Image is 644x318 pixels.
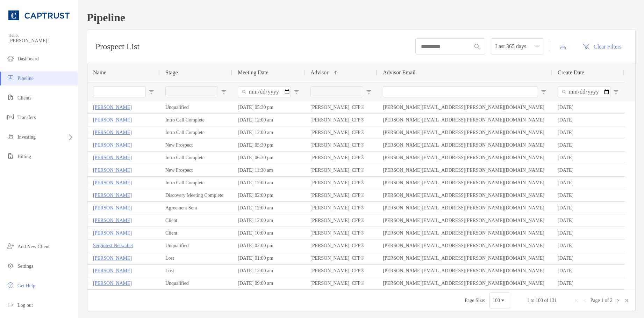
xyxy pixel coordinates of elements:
[17,303,33,308] span: Log out
[17,244,50,249] span: Add New Client
[377,265,552,277] div: [PERSON_NAME][EMAIL_ADDRESS][PERSON_NAME][DOMAIN_NAME]
[552,139,624,151] div: [DATE]
[232,277,305,289] div: [DATE] 09:00 am
[305,214,377,227] div: [PERSON_NAME], CFP®
[624,298,629,303] div: Last Page
[232,265,305,277] div: [DATE] 12:00 am
[558,86,610,97] input: Create Date Filter Input
[377,114,552,126] div: [PERSON_NAME][EMAIL_ADDRESS][PERSON_NAME][DOMAIN_NAME]
[541,89,546,95] button: Open Filter Menu
[95,42,139,51] h3: Prospect List
[6,113,15,121] img: transfers icon
[377,139,552,151] div: [PERSON_NAME][EMAIL_ADDRESS][PERSON_NAME][DOMAIN_NAME]
[6,301,15,309] img: logout icon
[93,166,132,175] a: [PERSON_NAME]
[93,141,132,149] p: [PERSON_NAME]
[160,265,232,277] div: Lost
[305,202,377,214] div: [PERSON_NAME], CFP®
[552,277,624,289] div: [DATE]
[6,54,15,62] img: dashboard icon
[8,38,74,44] span: [PERSON_NAME]!
[93,229,132,237] a: [PERSON_NAME]
[93,204,132,212] a: [PERSON_NAME]
[93,69,106,76] span: Name
[531,298,535,303] span: to
[6,132,15,141] img: investing icon
[552,239,624,252] div: [DATE]
[93,241,133,250] p: Sergiotest Nerwallet
[552,114,624,126] div: [DATE]
[305,101,377,113] div: [PERSON_NAME], CFP®
[6,74,15,82] img: pipeline icon
[160,252,232,264] div: Lost
[93,191,132,200] a: [PERSON_NAME]
[6,93,15,102] img: clients icon
[383,69,416,76] span: Advisor Email
[527,298,529,303] span: 1
[377,227,552,239] div: [PERSON_NAME][EMAIL_ADDRESS][PERSON_NAME][DOMAIN_NAME]
[377,202,552,214] div: [PERSON_NAME][EMAIL_ADDRESS][PERSON_NAME][DOMAIN_NAME]
[377,239,552,252] div: [PERSON_NAME][EMAIL_ADDRESS][PERSON_NAME][DOMAIN_NAME]
[550,298,557,303] span: 131
[552,189,624,201] div: [DATE]
[305,114,377,126] div: [PERSON_NAME], CFP®
[552,177,624,189] div: [DATE]
[93,178,132,187] a: [PERSON_NAME]
[232,189,305,201] div: [DATE] 02:00 pm
[17,115,36,120] span: Transfers
[613,89,619,95] button: Open Filter Menu
[93,216,132,225] a: [PERSON_NAME]
[160,227,232,239] div: Client
[221,89,227,95] button: Open Filter Menu
[160,114,232,126] div: Intro Call Complete
[552,227,624,239] div: [DATE]
[17,56,39,61] span: Dashboard
[232,151,305,164] div: [DATE] 06:30 pm
[552,214,624,227] div: [DATE]
[465,298,485,303] div: Page Size:
[93,153,132,162] p: [PERSON_NAME]
[601,298,603,303] span: 1
[377,177,552,189] div: [PERSON_NAME][EMAIL_ADDRESS][PERSON_NAME][DOMAIN_NAME]
[6,281,15,289] img: get-help icon
[474,44,480,49] img: input icon
[160,177,232,189] div: Intro Call Complete
[582,298,588,303] div: Previous Page
[232,214,305,227] div: [DATE] 12:00 am
[8,3,70,28] img: CAPTRUST Logo
[165,69,178,76] span: Stage
[232,252,305,264] div: [DATE] 01:00 pm
[160,239,232,252] div: Unqualified
[305,139,377,151] div: [PERSON_NAME], CFP®
[160,214,232,227] div: Client
[17,283,35,288] span: Get Help
[377,189,552,201] div: [PERSON_NAME][EMAIL_ADDRESS][PERSON_NAME][DOMAIN_NAME]
[489,292,510,309] div: Page Size
[160,189,232,201] div: Discovery Meeting Complete
[366,89,372,95] button: Open Filter Menu
[232,239,305,252] div: [DATE] 02:00 pm
[294,89,299,95] button: Open Filter Menu
[552,101,624,113] div: [DATE]
[552,164,624,176] div: [DATE]
[305,277,377,289] div: [PERSON_NAME], CFP®
[160,277,232,289] div: Unqualified
[552,151,624,164] div: [DATE]
[93,254,132,262] a: [PERSON_NAME]
[310,69,329,76] span: Advisor
[495,39,539,54] span: Last 365 days
[17,95,31,101] span: Clients
[93,116,132,124] a: [PERSON_NAME]
[377,214,552,227] div: [PERSON_NAME][EMAIL_ADDRESS][PERSON_NAME][DOMAIN_NAME]
[93,279,132,288] a: [PERSON_NAME]
[6,242,15,250] img: add_new_client icon
[160,164,232,176] div: New Prospect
